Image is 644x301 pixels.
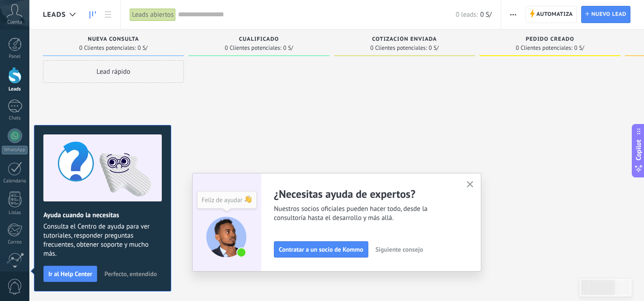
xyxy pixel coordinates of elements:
div: Pedido creado [484,36,616,44]
div: Chats [2,115,28,121]
span: Ir al Help Center [48,271,92,277]
span: Siguiente consejo [376,246,423,253]
a: Lista [100,6,116,24]
span: Nuevo lead [591,6,626,23]
span: 0 S/ [429,45,439,51]
span: 0 Clientes potenciales: [225,45,281,51]
span: Copilot [634,139,643,160]
span: Cotización enviada [372,36,437,43]
span: 0 Clientes potenciales: [370,45,427,51]
span: 0 S/ [480,10,491,19]
span: 0 Clientes potenciales: [516,45,572,51]
span: Automatiza [536,6,573,23]
div: Cualificado [193,36,325,44]
span: Perfecto, entendido [104,271,157,277]
a: Automatiza [526,6,577,23]
span: Cuenta [7,19,22,25]
div: Listas [2,210,28,216]
div: Calendario [2,178,28,184]
div: Leads abiertos [130,8,176,21]
span: Contratar a un socio de Kommo [279,246,363,253]
a: Leads [85,6,100,24]
span: Leads [43,10,66,19]
div: Cotización enviada [338,36,470,44]
h2: ¿Necesitas ayuda de expertos? [274,187,456,201]
div: Correo [2,239,28,245]
div: Leads [2,86,28,92]
div: Panel [2,54,28,60]
span: 0 S/ [138,45,148,51]
button: Contratar a un socio de Kommo [274,241,368,258]
span: Nuestros socios oficiales pueden hacer todo, desde la consultoría hasta el desarrollo y más allá. [274,205,456,223]
span: Consulta el Centro de ayuda para ver tutoriales, responder preguntas frecuentes, obtener soporte ... [43,222,162,258]
button: Perfecto, entendido [100,267,161,281]
span: Pedido creado [526,36,574,43]
span: Cualificado [239,36,279,43]
span: 0 S/ [283,45,293,51]
button: Siguiente consejo [371,243,427,256]
h2: Ayuda cuando la necesitas [43,211,162,220]
span: 0 leads: [456,10,478,19]
button: Más [507,6,520,23]
a: Nuevo lead [581,6,630,23]
div: WhatsApp [2,146,28,154]
div: Lead rápido [43,60,184,83]
button: Ir al Help Center [43,266,97,282]
span: Nueva consulta [88,36,139,43]
span: 0 S/ [574,45,584,51]
div: Nueva consulta [47,36,179,44]
span: 0 Clientes potenciales: [79,45,136,51]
